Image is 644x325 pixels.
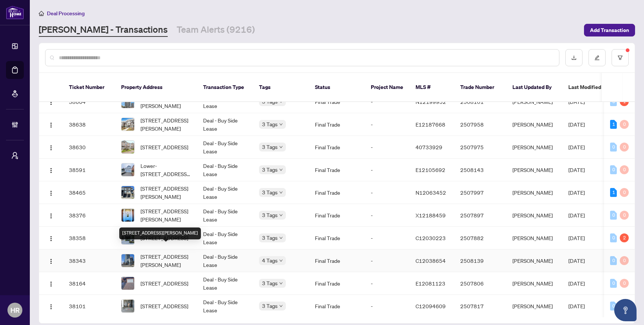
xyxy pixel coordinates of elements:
[121,209,134,222] img: thumbnail-img
[262,302,278,310] span: 3 Tags
[48,190,54,196] img: Logo
[48,304,54,310] img: Logo
[253,73,309,102] th: Tags
[279,122,283,126] span: down
[141,184,191,201] span: [STREET_ADDRESS][PERSON_NAME]
[506,295,562,318] td: [PERSON_NAME]
[416,303,446,309] span: C12094609
[506,204,562,227] td: [PERSON_NAME]
[454,113,506,136] td: 2507958
[177,23,255,37] a: Team Alerts (9216)
[197,204,253,227] td: Deal - Buy Side Lease
[454,90,506,113] td: 2508101
[454,181,506,204] td: 2507997
[620,211,629,220] div: 0
[197,249,253,272] td: Deal - Buy Side Lease
[48,281,54,287] img: Logo
[121,186,134,199] img: thumbnail-img
[594,55,600,60] span: edit
[612,49,629,66] button: filter
[262,211,278,219] span: 3 Tags
[454,159,506,181] td: 2508143
[63,181,115,204] td: 38465
[610,279,617,288] div: 0
[309,295,365,318] td: Final Trade
[6,6,24,19] img: logo
[416,257,446,264] span: C12038654
[365,113,410,136] td: -
[610,120,617,129] div: 1
[568,235,585,241] span: [DATE]
[568,257,585,264] span: [DATE]
[506,181,562,204] td: [PERSON_NAME]
[63,295,115,318] td: 38101
[506,90,562,113] td: [PERSON_NAME]
[365,295,410,318] td: -
[141,302,188,310] span: [STREET_ADDRESS]
[63,249,115,272] td: 38343
[620,233,629,242] div: 2
[48,213,54,219] img: Logo
[48,99,54,105] img: Logo
[45,300,57,312] button: Logo
[262,188,278,197] span: 3 Tags
[279,259,283,262] span: down
[141,143,188,151] span: [STREET_ADDRESS]
[454,227,506,249] td: 2507882
[10,305,20,315] span: HR
[45,232,57,244] button: Logo
[365,136,410,159] td: -
[121,141,134,153] img: thumbnail-img
[610,302,617,310] div: 0
[279,236,283,240] span: down
[568,280,585,287] span: [DATE]
[416,235,446,241] span: C12030223
[141,252,191,269] span: [STREET_ADDRESS][PERSON_NAME]
[309,136,365,159] td: Final Trade
[48,258,54,264] img: Logo
[63,90,115,113] td: 38664
[63,227,115,249] td: 38358
[454,295,506,318] td: 2507817
[11,152,19,159] span: user-switch
[39,23,168,37] a: [PERSON_NAME] - Transactions
[416,189,446,196] span: N12063452
[568,144,585,150] span: [DATE]
[620,120,629,129] div: 0
[620,256,629,265] div: 0
[416,121,445,128] span: E12187668
[262,120,278,128] span: 3 Tags
[262,233,278,242] span: 3 Tags
[568,83,614,91] span: Last Modified Date
[620,143,629,152] div: 0
[47,10,85,17] span: Deal Processing
[365,73,410,102] th: Project Name
[454,249,506,272] td: 2508139
[45,118,57,130] button: Logo
[454,204,506,227] td: 2507897
[48,122,54,128] img: Logo
[121,254,134,267] img: thumbnail-img
[610,188,617,197] div: 1
[620,165,629,174] div: 0
[45,255,57,267] button: Logo
[506,272,562,295] td: [PERSON_NAME]
[309,249,365,272] td: Final Trade
[48,145,54,151] img: Logo
[119,227,201,239] div: [STREET_ADDRESS][PERSON_NAME]
[568,121,585,128] span: [DATE]
[416,280,445,287] span: E12081123
[262,256,278,265] span: 4 Tags
[568,189,585,196] span: [DATE]
[571,55,577,60] span: download
[279,304,283,308] span: down
[610,256,617,265] div: 0
[506,136,562,159] td: [PERSON_NAME]
[506,73,562,102] th: Last Updated By
[197,113,253,136] td: Deal - Buy Side Lease
[309,227,365,249] td: Final Trade
[48,168,54,173] img: Logo
[141,162,191,178] span: Lower-[STREET_ADDRESS][PERSON_NAME]
[309,272,365,295] td: Final Trade
[365,227,410,249] td: -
